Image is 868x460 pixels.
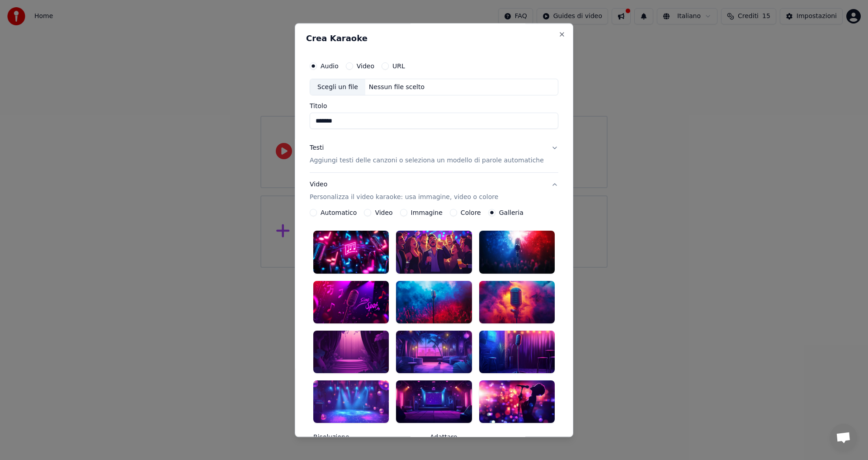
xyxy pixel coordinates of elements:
[310,79,365,95] div: Scegli un file
[430,434,520,440] label: Adattare
[499,210,524,216] label: Galleria
[461,210,481,216] label: Colore
[392,63,405,69] label: URL
[310,193,498,202] p: Personalizza il video karaoke: usa immagine, video o colore
[313,434,426,440] label: Risoluzione
[357,63,374,69] label: Video
[375,210,392,216] label: Video
[306,34,562,43] h2: Crea Karaoke
[411,210,443,216] label: Immagine
[321,210,357,216] label: Automatico
[310,137,558,173] button: TestiAggiungi testi delle canzoni o seleziona un modello di parole automatiche
[321,63,339,69] label: Audio
[365,83,428,92] div: Nessun file scelto
[310,173,558,209] button: VideoPersonalizza il video karaoke: usa immagine, video o colore
[310,156,544,166] p: Aggiungi testi delle canzoni o seleziona un modello di parole automatiche
[310,180,498,202] div: Video
[310,144,324,153] div: Testi
[310,103,558,109] label: Titolo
